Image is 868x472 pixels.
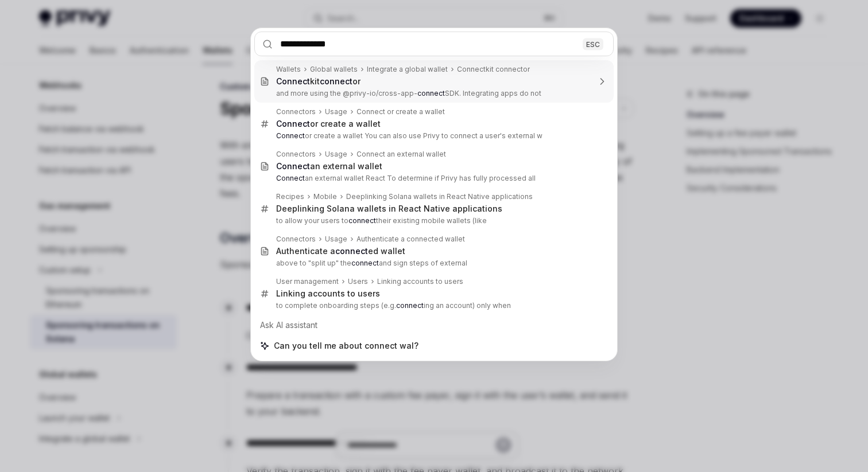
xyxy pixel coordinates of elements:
p: to allow your users to their existing mobile wallets (like [276,216,590,225]
b: connect [351,259,379,267]
div: Connectkit connector [457,65,530,74]
div: Authenticate a ed wallet [276,246,405,256]
b: Connect [276,174,305,182]
p: an external wallet React To determine if Privy has fully processed all [276,174,590,183]
div: Connect an external wallet [356,150,446,159]
b: connect [417,89,445,97]
div: kit or [276,76,361,87]
div: ESC [583,38,603,50]
div: an external wallet [276,161,382,171]
div: User management [276,277,339,286]
p: above to "split up" the and sign steps of external [276,259,590,268]
div: Connectors [276,150,316,159]
p: to complete onboarding steps (e.g. ing an account) only when [276,301,590,310]
div: Mobile [313,192,337,201]
div: Connectors [276,107,316,116]
span: Can you tell me about connect wal? [274,340,418,352]
div: Usage [325,150,347,159]
div: Wallets [276,65,301,74]
p: and more using the @privy-io/cross-app- SDK. Integrating apps do not [276,89,590,98]
div: Users [348,277,368,286]
b: Connect [276,119,310,128]
p: or create a wallet You can also use Privy to connect a user's external w [276,131,590,141]
div: Usage [325,235,347,244]
b: connect [335,246,368,256]
div: Recipes [276,192,304,201]
div: Authenticate a connected wallet [356,235,465,244]
b: Connect [276,76,310,86]
div: Global wallets [310,65,358,74]
div: Deeplinking Solana wallets in React Native applications [346,192,533,201]
div: Linking accounts to users [377,277,463,286]
div: Connectors [276,235,316,244]
div: Ask AI assistant [254,315,614,336]
div: Usage [325,107,347,116]
b: Connect [276,131,305,140]
div: or create a wallet [276,119,381,129]
b: connect [320,76,352,86]
b: Connect [276,161,310,171]
b: connect [348,216,376,225]
b: connect [396,301,424,310]
div: Integrate a global wallet [367,65,448,74]
div: Deeplinking Solana wallets in React Native applications [276,204,502,214]
div: Linking accounts to users [276,288,380,299]
div: Connect or create a wallet [356,107,445,116]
